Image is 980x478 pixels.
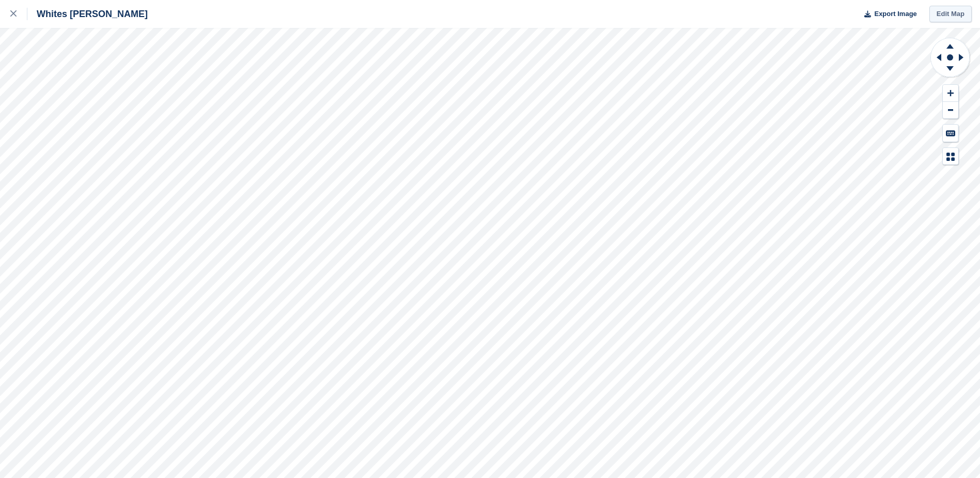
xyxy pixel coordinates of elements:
span: Export Image [874,9,916,19]
a: Edit Map [929,6,972,23]
button: Zoom In [943,85,958,102]
button: Keyboard Shortcuts [943,125,958,142]
button: Zoom Out [943,102,958,119]
button: Export Image [858,6,917,23]
button: Map Legend [943,148,958,165]
div: Whites [PERSON_NAME] [27,8,148,20]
